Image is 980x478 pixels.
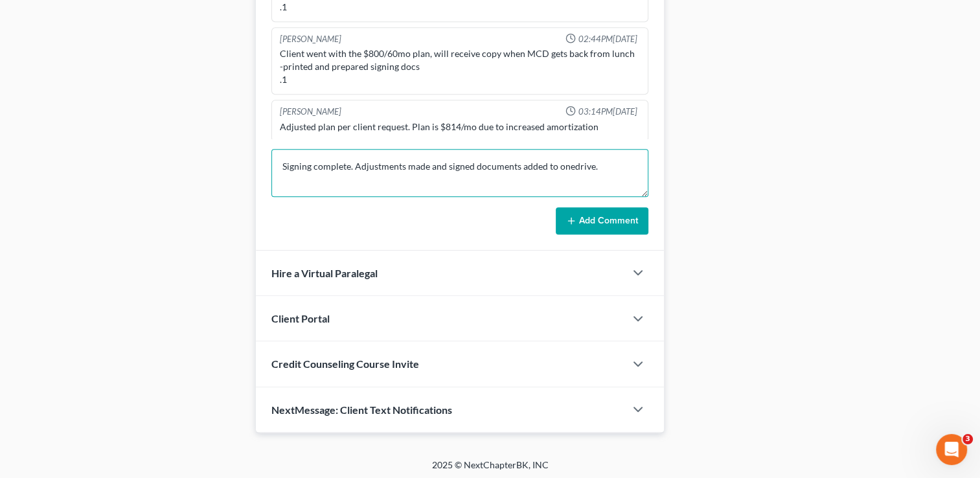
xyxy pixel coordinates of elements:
[280,106,341,118] div: [PERSON_NAME]
[556,207,648,234] button: Add Comment
[963,434,973,444] span: 3
[280,47,640,86] div: Client went with the $800/60mo plan, will receive copy when MCD gets back from lunch -printed and...
[578,33,637,45] span: 02:44PM[DATE]
[936,434,967,465] iframe: Intercom live chat
[280,33,341,45] div: [PERSON_NAME]
[271,404,452,416] span: NextMessage: Client Text Notifications
[271,358,419,370] span: Credit Counseling Course Invite
[271,267,378,279] span: Hire a Virtual Paralegal
[271,312,330,324] span: Client Portal
[578,106,637,118] span: 03:14PM[DATE]
[280,120,640,133] div: Adjusted plan per client request. Plan is $814/mo due to increased amortization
